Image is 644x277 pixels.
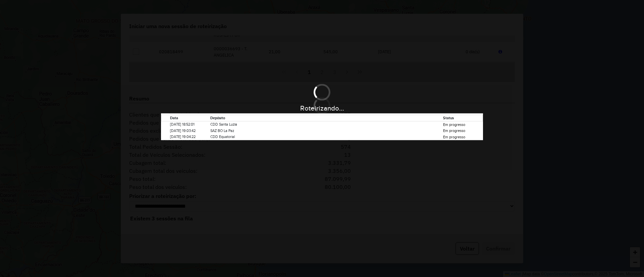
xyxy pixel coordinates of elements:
[210,128,443,134] td: SAZ BO La Paz
[443,122,465,128] label: Em progresso
[443,134,465,140] label: Em progresso
[443,128,465,134] label: Em progresso
[210,115,443,122] th: Depósito
[170,128,210,134] td: [DATE] 19:03:42
[210,121,443,128] td: CDD Santa Luzia
[170,121,210,128] td: [DATE] 18:52:01
[443,115,483,122] th: Status
[210,134,443,140] td: CDD Equatorial
[170,134,210,140] td: [DATE] 19:04:22
[170,115,210,122] th: Data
